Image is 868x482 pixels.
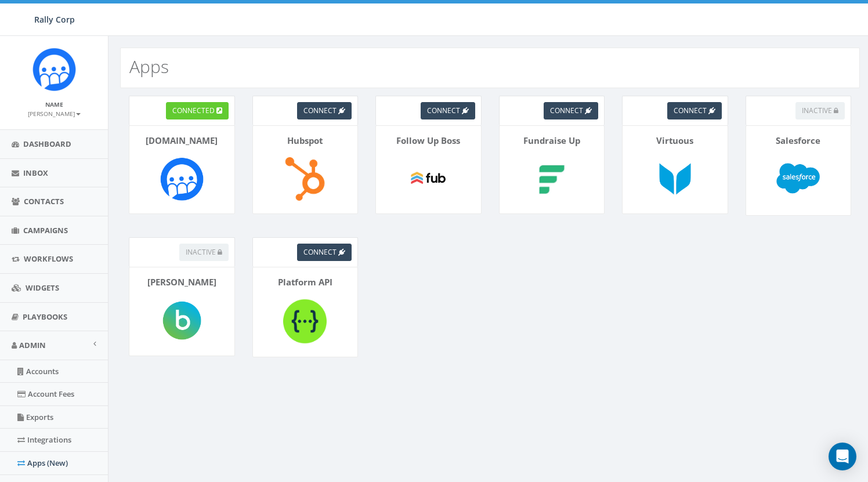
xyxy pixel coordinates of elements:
[674,106,707,115] span: connect
[23,311,67,322] span: Playbooks
[19,340,46,350] span: Admin
[795,102,845,119] button: inactive
[32,48,76,91] img: Icon_1.png
[544,102,598,119] a: connect
[427,106,460,115] span: connect
[550,106,583,115] span: connect
[23,168,48,178] span: Inbox
[667,102,722,119] a: connect
[28,110,81,118] small: [PERSON_NAME]
[179,244,229,261] button: inactive
[303,106,337,115] span: connect
[262,276,349,288] p: Platform API
[631,135,719,147] p: Virtuous
[297,102,352,119] a: connect
[421,102,475,119] a: connect
[279,153,331,205] img: Hubspot-logo
[508,135,596,147] p: Fundraise Up
[186,247,216,257] span: inactive
[297,244,352,261] a: connect
[385,135,472,147] p: Follow Up Boss
[279,295,331,349] img: Platform API-logo
[23,139,71,149] span: Dashboard
[755,135,842,147] p: Salesforce
[24,196,64,206] span: Contacts
[45,100,63,108] small: Name
[649,153,701,205] img: Virtuous-logo
[526,153,578,205] img: Fundraise Up-logo
[172,106,215,115] span: connected
[155,153,208,205] img: Rally.so-logo
[24,253,73,264] span: Workflows
[28,108,81,118] a: [PERSON_NAME]
[829,443,856,470] div: Open Intercom Messenger
[303,247,337,257] span: connect
[34,14,75,25] span: Rally Corp
[262,135,349,147] p: Hubspot
[23,225,68,235] span: Campaigns
[129,57,169,76] h2: Apps
[166,102,229,119] a: connected
[155,295,208,347] img: Blackbaud-logo
[772,153,824,206] img: Salesforce-logo
[402,153,454,205] img: Follow Up Boss-logo
[26,282,59,293] span: Widgets
[138,135,226,147] p: [DOMAIN_NAME]
[802,106,832,115] span: inactive
[138,276,226,288] p: [PERSON_NAME]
